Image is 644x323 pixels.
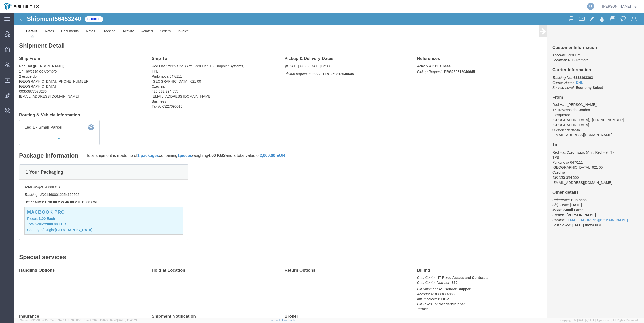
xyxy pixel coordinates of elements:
span: Client: 2025.16.0-8fc0770 [84,319,137,322]
span: Server: 2025.16.0-82789e55714 [20,319,81,322]
img: logo [4,3,39,10]
button: [PERSON_NAME] [602,3,637,9]
span: Anton Seredenko [602,4,631,9]
iframe: FS Legacy Container [14,13,644,318]
span: Copyright © [DATE]-[DATE] Agistix Inc., All Rights Reserved [560,318,638,322]
span: [DATE] 10:40:19 [117,319,137,322]
span: [DATE] 10:56:16 [62,319,81,322]
a: Support [270,319,282,322]
a: Feedback [282,319,295,322]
